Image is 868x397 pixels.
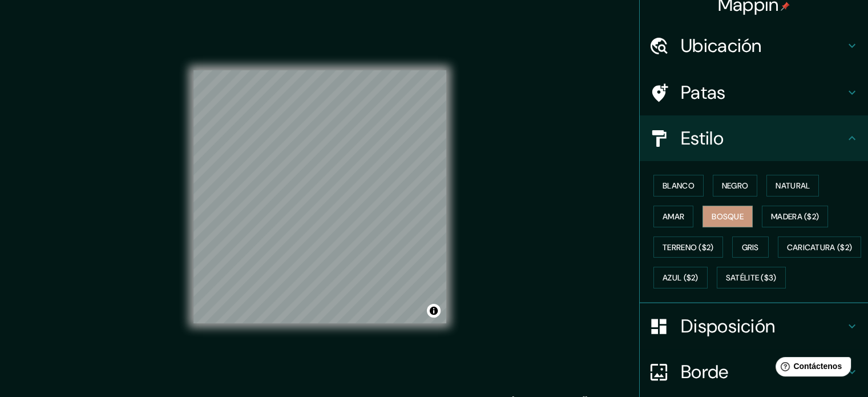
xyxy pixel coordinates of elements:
[640,115,868,161] div: Estilo
[787,242,853,252] font: Caricatura ($2)
[653,236,723,258] button: Terreno ($2)
[663,273,699,283] font: Azul ($2)
[726,273,777,283] font: Satélite ($3)
[640,303,868,349] div: Disposición
[663,181,695,191] font: Blanco
[781,2,790,11] img: pin-icon.png
[640,70,868,115] div: Patas
[681,126,724,150] font: Estilo
[703,206,753,227] button: Bosque
[722,181,749,191] font: Negro
[193,70,446,323] canvas: Mapa
[663,211,684,222] font: Amar
[653,267,708,288] button: Azul ($2)
[732,236,769,258] button: Gris
[681,81,726,105] font: Patas
[640,23,868,69] div: Ubicación
[778,236,862,258] button: Caricatura ($2)
[681,314,775,338] font: Disposición
[663,242,714,252] font: Terreno ($2)
[771,211,819,222] font: Madera ($2)
[713,175,758,197] button: Negro
[742,242,759,252] font: Gris
[717,267,786,288] button: Satélite ($3)
[653,206,693,227] button: Amar
[681,34,762,58] font: Ubicación
[712,211,744,222] font: Bosque
[776,181,810,191] font: Natural
[762,206,828,227] button: Madera ($2)
[681,360,729,384] font: Borde
[766,175,819,197] button: Natural
[766,352,855,384] iframe: Lanzador de widgets de ayuda
[427,304,441,318] button: Activar o desactivar atribución
[653,175,704,197] button: Blanco
[640,349,868,395] div: Borde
